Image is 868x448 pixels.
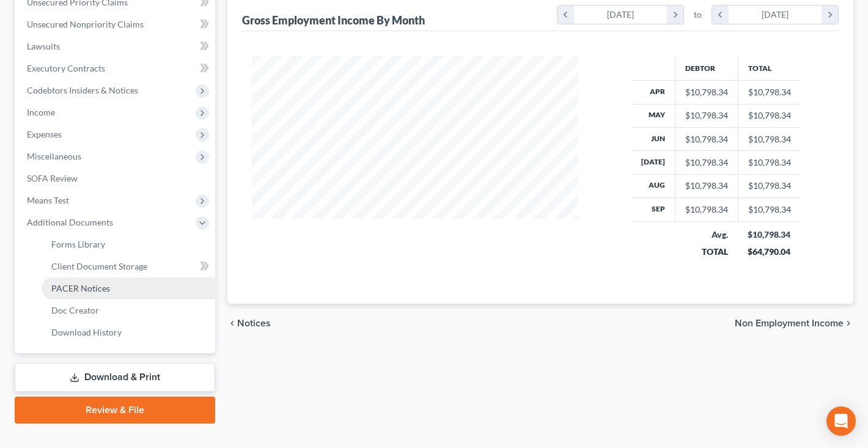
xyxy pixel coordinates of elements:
div: [DATE] [729,6,822,24]
td: $10,798.34 [738,174,801,197]
i: chevron_right [844,318,853,328]
a: PACER Notices [42,277,215,299]
th: Sep [631,198,675,221]
th: Apr [631,81,675,104]
span: to [694,9,702,21]
span: Client Document Storage [51,261,147,271]
span: Codebtors Insiders & Notices [27,85,138,95]
span: SOFA Review [27,173,78,183]
span: Lawsuits [27,41,60,51]
a: Download History [42,321,215,343]
a: Unsecured Nonpriority Claims [17,13,215,35]
th: Aug [631,174,675,197]
div: TOTAL [685,246,728,258]
a: Download & Print [15,363,215,392]
th: May [631,104,675,127]
span: Means Test [27,195,69,205]
span: Expenses [27,129,62,139]
span: Executory Contracts [27,63,105,73]
a: Review & File [15,397,215,424]
span: Additional Documents [27,217,113,227]
div: Avg. [685,229,728,241]
span: Forms Library [51,239,105,249]
a: Forms Library [42,233,215,255]
th: Total [738,56,801,80]
span: Miscellaneous [27,151,81,161]
td: $10,798.34 [738,81,801,104]
a: SOFA Review [17,167,215,189]
td: $10,798.34 [738,104,801,127]
th: Jun [631,127,675,150]
a: Client Document Storage [42,255,215,277]
div: $10,798.34 [685,109,728,122]
i: chevron_left [227,318,237,328]
span: Notices [237,318,271,328]
div: Open Intercom Messenger [826,406,856,436]
th: Debtor [675,56,738,80]
a: Doc Creator [42,299,215,321]
span: Income [27,107,55,117]
i: chevron_right [667,6,683,24]
div: $10,798.34 [685,133,728,145]
div: [DATE] [574,6,668,24]
button: Non Employment Income chevron_right [735,318,853,328]
div: $10,798.34 [685,156,728,169]
div: $10,798.34 [748,229,791,241]
span: Unsecured Nonpriority Claims [27,19,144,29]
div: $10,798.34 [685,86,728,98]
i: chevron_left [557,6,574,24]
div: $64,790.04 [748,246,791,258]
span: Download History [51,327,122,337]
i: chevron_left [712,6,729,24]
span: Doc Creator [51,305,99,315]
div: Gross Employment Income By Month [242,13,425,28]
td: $10,798.34 [738,151,801,174]
span: Non Employment Income [735,318,844,328]
td: $10,798.34 [738,198,801,221]
div: $10,798.34 [685,180,728,192]
th: [DATE] [631,151,675,174]
button: chevron_left Notices [227,318,271,328]
i: chevron_right [822,6,838,24]
span: PACER Notices [51,283,110,293]
a: Executory Contracts [17,57,215,79]
td: $10,798.34 [738,127,801,150]
a: Lawsuits [17,35,215,57]
div: $10,798.34 [685,204,728,216]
